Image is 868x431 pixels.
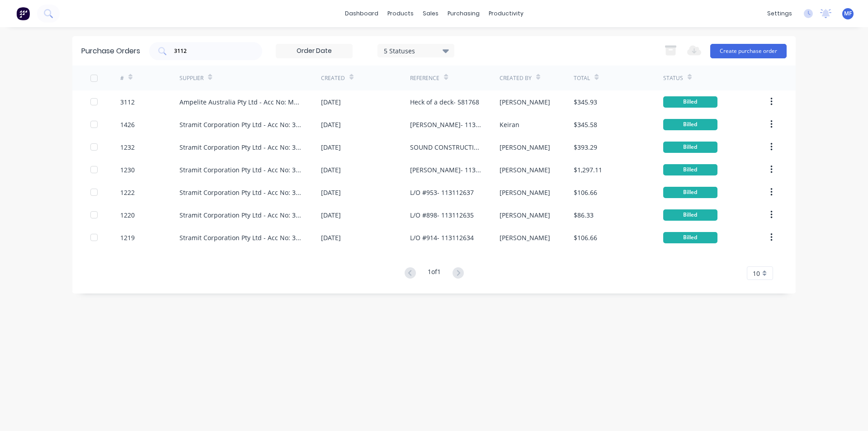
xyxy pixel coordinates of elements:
div: Stramit Corporation Pty Ltd - Acc No: 32915 [179,188,303,197]
div: Total [574,74,590,82]
div: [PERSON_NAME] [500,233,550,242]
div: [DATE] [321,210,341,220]
div: Stramit Corporation Pty Ltd - Acc No: 32915 [179,120,303,129]
div: Stramit Corporation Pty Ltd - Acc No: 32915 [179,210,303,220]
div: L/O #914- 113112634 [410,233,474,242]
div: Billed [663,164,717,175]
div: 1 of 1 [428,267,441,280]
div: [DATE] [321,142,341,152]
div: Billed [663,119,717,130]
div: [PERSON_NAME] [500,142,550,152]
div: $345.93 [574,97,597,107]
div: $393.29 [574,142,597,152]
div: 1232 [120,142,135,152]
div: Keiran [500,120,519,129]
div: Billed [663,142,717,153]
div: $106.66 [574,188,597,197]
div: purchasing [443,7,484,20]
div: [DATE] [321,120,341,129]
span: 10 [753,269,760,278]
div: Created By [500,74,532,82]
a: dashboard [340,7,383,20]
div: [PERSON_NAME]- 113131124 [410,120,481,129]
div: [DATE] [321,165,341,175]
div: Billed [663,187,717,198]
div: products [383,7,418,20]
div: [PERSON_NAME]- 113112693 [410,165,481,175]
div: 3112 [120,97,135,107]
div: L/O #898- 113112635 [410,210,474,220]
div: 1222 [120,188,135,197]
img: Factory [16,7,30,20]
div: 5 Statuses [384,46,448,55]
div: [PERSON_NAME] [500,188,550,197]
div: [DATE] [321,97,341,107]
button: Create purchase order [710,44,787,58]
div: # [120,74,124,82]
div: Billed [663,96,717,108]
div: $345.58 [574,120,597,129]
div: 1220 [120,210,135,220]
div: Reference [410,74,439,82]
div: sales [418,7,443,20]
div: [DATE] [321,233,341,242]
div: Ampelite Australia Pty Ltd - Acc No: METSUP [179,97,303,107]
div: 1219 [120,233,135,242]
div: productivity [484,7,528,20]
div: Billed [663,209,717,221]
div: 1426 [120,120,135,129]
div: Purchase Orders [81,46,140,57]
div: [DATE] [321,188,341,197]
div: Stramit Corporation Pty Ltd - Acc No: 32915 [179,165,303,175]
div: $86.33 [574,210,594,220]
div: [PERSON_NAME] [500,97,550,107]
span: MF [844,9,852,18]
div: L/O #953- 113112637 [410,188,474,197]
input: Search purchase orders... [173,47,248,56]
input: Order Date [276,44,352,58]
div: SOUND CONSTRUCTION- 113112758 [410,142,481,152]
div: Supplier [179,74,203,82]
div: Heck of a deck- 581768 [410,97,479,107]
div: $1,297.11 [574,165,602,175]
div: Stramit Corporation Pty Ltd - Acc No: 32915 [179,233,303,242]
div: 1230 [120,165,135,175]
div: Created [321,74,345,82]
div: [PERSON_NAME] [500,165,550,175]
div: settings [763,7,797,20]
div: Stramit Corporation Pty Ltd - Acc No: 32915 [179,142,303,152]
div: Status [663,74,683,82]
div: [PERSON_NAME] [500,210,550,220]
div: Billed [663,232,717,243]
div: $106.66 [574,233,597,242]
